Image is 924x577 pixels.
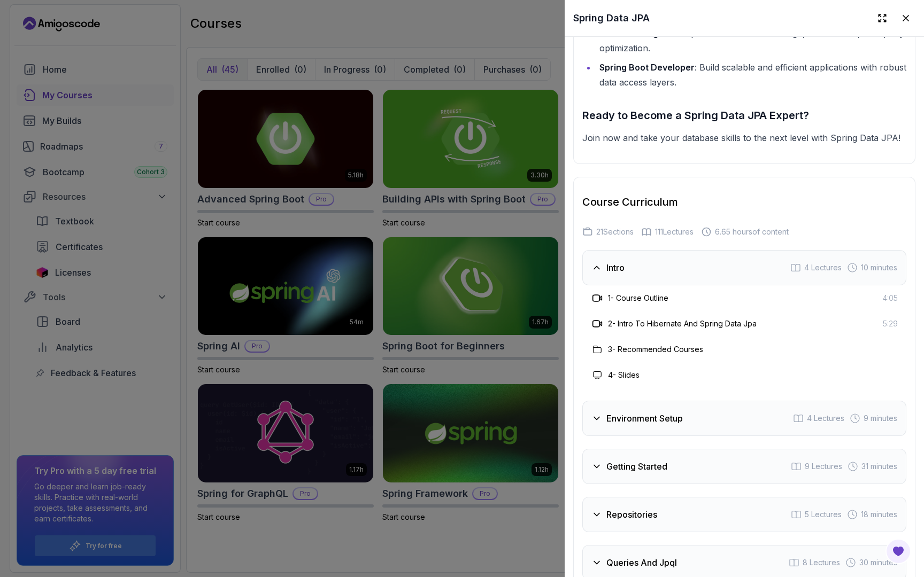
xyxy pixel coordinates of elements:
[582,130,906,145] p: Join now and take your database skills to the next level with Spring Data JPA!
[861,461,897,472] span: 31 minutes
[582,449,906,484] button: Getting Started9 Lectures 31 minutes
[582,497,906,532] button: Repositories5 Lectures 18 minutes
[861,262,897,273] span: 10 minutes
[861,509,897,520] span: 18 minutes
[883,318,898,329] span: 5:29
[596,26,906,56] li: : Specialize in database design, transactions, and query optimization.
[608,370,640,380] h3: 4 - Slides
[606,261,625,274] h3: Intro
[805,461,842,472] span: 9 Lectures
[582,250,906,285] button: Intro4 Lectures 10 minutes
[803,557,840,568] span: 8 Lectures
[883,293,898,303] span: 4:05
[608,318,757,329] h3: 2 - Intro To Hibernate And Spring Data Jpa
[608,344,703,355] h3: 3 - Recommended Courses
[606,412,683,425] h3: Environment Setup
[715,227,789,237] span: 6.65 hours of content
[864,413,897,424] span: 9 minutes
[873,9,892,28] button: Expand drawer
[859,557,897,568] span: 30 minutes
[596,227,634,237] span: 21 Sections
[805,509,842,520] span: 5 Lectures
[582,194,906,209] h2: Course Curriculum
[885,539,911,564] button: Open Feedback Button
[599,62,695,73] strong: Spring Boot Developer
[582,401,906,436] button: Environment Setup4 Lectures 9 minutes
[599,28,680,38] strong: Database Engineer
[606,556,677,569] h3: Queries And Jpql
[807,413,844,424] span: 4 Lectures
[573,11,650,26] h2: Spring Data JPA
[606,508,657,521] h3: Repositories
[596,60,906,90] li: : Build scalable and efficient applications with robust data access layers.
[606,460,667,473] h3: Getting Started
[582,107,906,124] h3: Ready to Become a Spring Data JPA Expert?
[804,262,842,273] span: 4 Lectures
[655,227,694,237] span: 111 Lectures
[608,293,668,303] h3: 1 - Course Outline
